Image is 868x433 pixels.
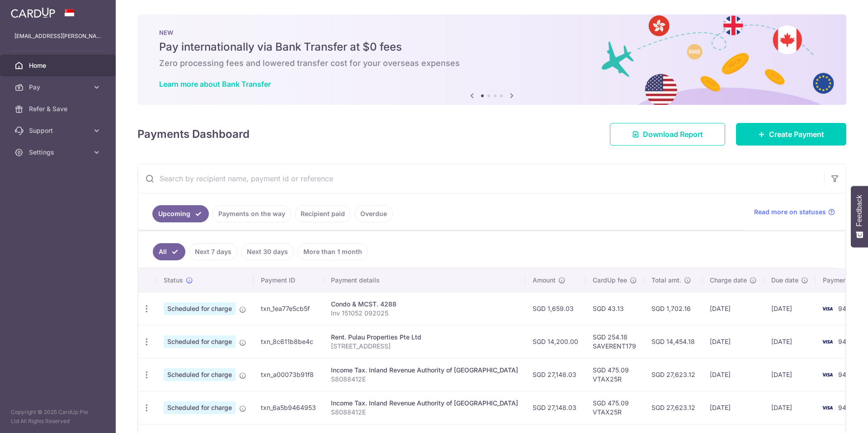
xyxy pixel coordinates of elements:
[710,276,747,285] span: Charge date
[818,369,836,380] img: Bank Card
[838,305,854,312] span: 9408
[585,391,644,424] td: SGD 475.09 VTAX25R
[254,292,324,325] td: txn_1ea77e5cb5f
[525,358,585,391] td: SGD 27,148.03
[331,366,518,375] div: Income Tax. Inland Revenue Authority of [GEOGRAPHIC_DATA]
[164,335,236,348] span: Scheduled for charge
[818,303,836,314] img: Bank Card
[152,205,209,222] a: Upcoming
[14,32,101,41] p: [EMAIL_ADDRESS][PERSON_NAME][DOMAIN_NAME]
[651,276,681,285] span: Total amt.
[164,302,236,315] span: Scheduled for charge
[212,205,291,222] a: Payments on the way
[764,358,816,391] td: [DATE]
[644,325,703,358] td: SGD 14,454.18
[610,123,725,146] a: Download Report
[703,325,764,358] td: [DATE]
[254,325,324,358] td: txn_8c611b8be4c
[703,358,764,391] td: [DATE]
[754,207,835,216] a: Read more on statuses
[525,391,585,424] td: SGD 27,148.03
[331,309,518,318] p: Inv 151052 092025
[838,371,854,378] span: 9408
[138,164,824,193] input: Search by recipient name, payment id or reference
[254,268,324,292] th: Payment ID
[644,391,703,424] td: SGD 27,623.12
[189,243,237,260] a: Next 7 days
[771,276,798,285] span: Due date
[769,129,824,140] span: Create Payment
[159,29,825,36] p: NEW
[331,333,518,342] div: Rent. Pulau Properties Pte Ltd
[164,368,236,381] span: Scheduled for charge
[159,80,271,89] a: Learn more about Bank Transfer
[29,83,89,92] span: Pay
[241,243,294,260] a: Next 30 days
[29,61,89,70] span: Home
[525,292,585,325] td: SGD 1,659.03
[159,40,825,54] h5: Pay internationally via Bank Transfer at $0 fees
[818,336,836,347] img: Bank Card
[11,7,55,18] img: CardUp
[137,126,250,142] h4: Payments Dashboard
[838,338,854,345] span: 9408
[331,375,518,384] p: S8088412E
[324,268,525,292] th: Payment details
[159,58,825,69] h6: Zero processing fees and lowered transfer cost for your overseas expenses
[838,404,854,411] span: 9408
[764,325,816,358] td: [DATE]
[164,401,236,414] span: Scheduled for charge
[764,292,816,325] td: [DATE]
[754,207,826,216] span: Read more on statuses
[254,391,324,424] td: txn_6a5b9464953
[585,325,644,358] td: SGD 254.18 SAVERENT179
[764,391,816,424] td: [DATE]
[137,14,846,105] img: Bank transfer banner
[331,300,518,309] div: Condo & MCST. 4288
[354,205,393,222] a: Overdue
[29,126,89,135] span: Support
[164,276,183,285] span: Status
[254,358,324,391] td: txn_a00073b91f8
[331,342,518,351] p: [STREET_ADDRESS]
[153,243,185,260] a: All
[736,123,846,146] a: Create Payment
[533,276,556,285] span: Amount
[703,391,764,424] td: [DATE]
[331,399,518,408] div: Income Tax. Inland Revenue Authority of [GEOGRAPHIC_DATA]
[331,408,518,417] p: S8088412E
[643,129,703,140] span: Download Report
[29,148,89,157] span: Settings
[851,186,868,247] button: Feedback - Show survey
[644,358,703,391] td: SGD 27,623.12
[593,276,627,285] span: CardUp fee
[703,292,764,325] td: [DATE]
[855,195,863,226] span: Feedback
[585,292,644,325] td: SGD 43.13
[585,358,644,391] td: SGD 475.09 VTAX25R
[295,205,351,222] a: Recipient paid
[525,325,585,358] td: SGD 14,200.00
[818,402,836,413] img: Bank Card
[810,406,859,428] iframe: Opens a widget where you can find more information
[644,292,703,325] td: SGD 1,702.16
[29,104,89,113] span: Refer & Save
[297,243,368,260] a: More than 1 month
